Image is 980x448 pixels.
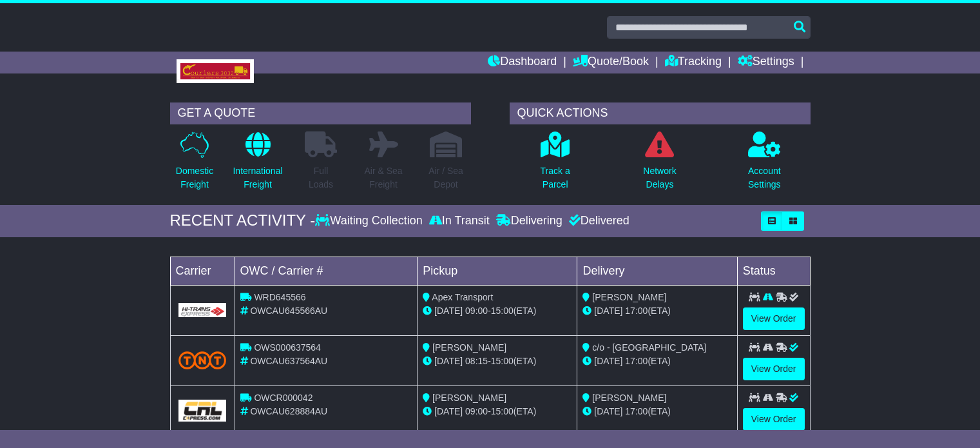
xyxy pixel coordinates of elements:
p: Track a Parcel [541,164,570,191]
div: (ETA) [582,405,731,418]
span: OWCAU637564AU [250,356,327,366]
div: GET A QUOTE [170,102,471,124]
div: (ETA) [582,304,731,318]
p: Domestic Freight [176,164,213,191]
p: Full Loads [305,164,337,191]
span: [PERSON_NAME] [432,342,506,353]
span: 15:00 [491,356,514,366]
td: Status [737,257,810,285]
div: Delivering [493,214,566,228]
a: NetworkDelays [642,131,677,199]
a: Dashboard [488,52,557,73]
td: Carrier [170,257,235,285]
div: RECENT ACTIVITY - [170,211,316,230]
span: OWCAU628884AU [250,406,327,416]
div: QUICK ACTIONS [510,102,811,124]
a: View Order [743,408,805,431]
a: Tracking [665,52,722,73]
p: International Freight [233,164,282,191]
span: 15:00 [491,406,514,416]
span: [DATE] [594,406,622,416]
span: 08:15 [465,356,488,366]
span: [DATE] [434,306,463,316]
span: [DATE] [434,356,463,366]
img: GetCarrierServiceLogo [178,303,227,317]
a: View Order [743,307,805,330]
a: Track aParcel [540,131,571,199]
div: - (ETA) [423,405,572,418]
div: In Transit [426,214,493,228]
a: Settings [738,52,794,73]
a: Quote/Book [573,52,649,73]
td: Delivery [577,257,737,285]
span: c/o - [GEOGRAPHIC_DATA] [592,342,706,353]
span: WRD645566 [254,292,305,302]
span: [DATE] [594,356,622,366]
span: [DATE] [434,406,463,416]
span: 09:00 [465,406,488,416]
td: OWC / Carrier # [235,257,418,285]
span: Apex Transport [432,292,493,302]
span: 17:00 [625,306,648,316]
span: 15:00 [491,306,514,316]
a: InternationalFreight [232,131,283,199]
span: [PERSON_NAME] [592,393,666,403]
img: TNT_Domestic.png [178,351,227,369]
span: 09:00 [465,306,488,316]
a: View Order [743,358,805,380]
span: 17:00 [625,356,648,366]
div: - (ETA) [423,355,572,368]
a: AccountSettings [747,131,782,199]
div: Waiting Collection [315,214,425,228]
span: [DATE] [594,306,622,316]
p: Air & Sea Freight [364,164,402,191]
img: GetCarrierServiceLogo [178,400,227,422]
p: Account Settings [748,164,781,191]
td: Pickup [418,257,577,285]
p: Network Delays [643,164,676,191]
span: OWS000637564 [254,342,321,353]
div: (ETA) [582,355,731,368]
div: - (ETA) [423,304,572,318]
p: Air / Sea Depot [428,164,463,191]
span: OWCAU645566AU [250,306,327,316]
span: [PERSON_NAME] [592,292,666,302]
span: OWCR000042 [254,393,312,403]
a: DomesticFreight [175,131,214,199]
span: [PERSON_NAME] [432,393,506,403]
span: 17:00 [625,406,648,416]
div: Delivered [566,214,629,228]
